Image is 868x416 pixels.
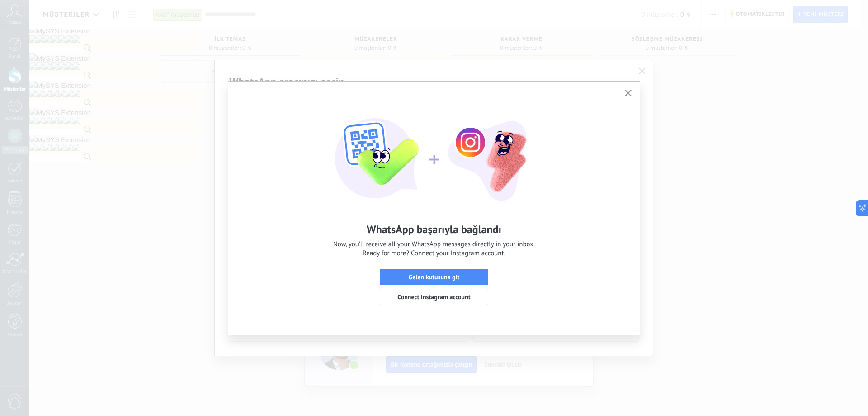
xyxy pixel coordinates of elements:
[367,222,501,236] h2: WhatsApp başarıyla bağlandı
[397,294,470,300] span: Connect Instagram account
[333,240,535,258] span: Now, you’ll receive all your WhatsApp messages directly in your inbox. Ready for more? Connect yo...
[409,274,460,280] span: Gelen kutusuna git
[335,96,533,204] img: wa-lite-feat-instagram-success.png
[380,289,488,305] button: Connect Instagram account
[380,269,488,285] button: Gelen kutusuna git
